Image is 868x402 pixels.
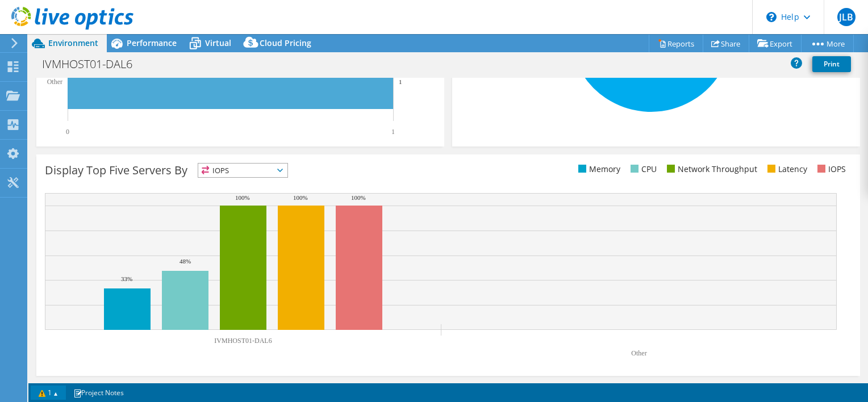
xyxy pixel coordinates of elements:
[837,8,856,26] span: JLB
[815,163,846,175] li: IOPS
[260,37,311,48] span: Cloud Pricing
[664,163,757,175] li: Network Throughput
[48,37,98,48] span: Environment
[180,258,191,265] text: 48%
[351,194,366,201] text: 100%
[127,37,177,48] span: Performance
[575,163,620,175] li: Memory
[391,128,395,136] text: 1
[703,35,749,52] a: Share
[628,163,657,175] li: CPU
[214,337,272,345] text: IVMHOST01-DAL6
[37,58,150,70] h1: IVMHOST01-DAL6
[749,35,802,52] a: Export
[399,78,402,85] text: 1
[235,194,250,201] text: 100%
[801,35,854,52] a: More
[31,386,66,400] a: 1
[47,78,62,86] text: Other
[812,56,851,72] a: Print
[66,128,69,136] text: 0
[65,386,132,400] a: Project Notes
[121,275,132,282] text: 33%
[631,349,646,357] text: Other
[765,163,807,175] li: Latency
[766,12,777,22] svg: \n
[205,37,231,48] span: Virtual
[293,194,308,201] text: 100%
[649,35,703,52] a: Reports
[198,164,287,177] span: IOPS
